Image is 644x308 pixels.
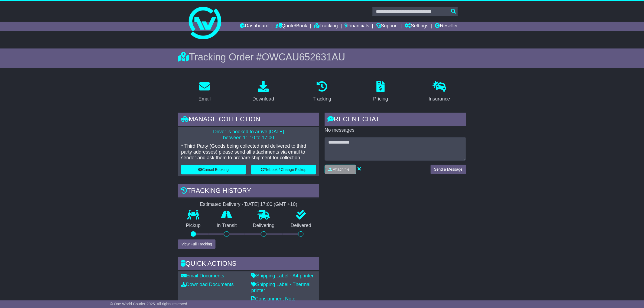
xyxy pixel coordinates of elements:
[245,223,283,229] p: Delivering
[251,282,311,293] a: Shipping Label - Thermal printer
[181,282,234,287] a: Download Documents
[370,79,392,105] a: Pricing
[178,51,466,63] div: Tracking Order #
[251,296,295,301] a: Consignment Note
[249,79,278,105] a: Download
[431,165,466,174] button: Send a Message
[178,257,319,272] div: Quick Actions
[251,165,316,174] button: Rebook / Change Pickup
[181,165,246,174] button: Cancel Booking
[178,113,319,127] div: Manage collection
[209,223,245,229] p: In Transit
[110,302,188,306] span: © One World Courier 2025. All rights reserved.
[283,223,320,229] p: Delivered
[243,202,297,208] div: [DATE] 17:00 (GMT +10)
[345,22,369,31] a: Financials
[425,79,454,105] a: Insurance
[240,22,269,31] a: Dashboard
[309,79,335,105] a: Tracking
[178,202,319,208] div: Estimated Delivery -
[314,22,338,31] a: Tracking
[405,22,428,31] a: Settings
[325,127,466,133] p: No messages
[199,95,211,103] div: Email
[178,184,319,199] div: Tracking history
[435,22,458,31] a: Reseller
[181,129,316,141] p: Driver is booked to arrive [DATE] between 11:10 to 17:00
[251,273,314,278] a: Shipping Label - A4 printer
[252,95,274,103] div: Download
[262,51,345,63] span: OWCAU652631AU
[325,113,466,127] div: RECENT CHAT
[181,143,316,161] p: * Third Party (Goods being collected and delivered to third party addresses) please send all atta...
[275,22,307,31] a: Quote/Book
[178,223,209,229] p: Pickup
[313,95,331,103] div: Tracking
[181,273,224,278] a: Email Documents
[195,79,214,105] a: Email
[376,22,398,31] a: Support
[178,239,216,249] button: View Full Tracking
[429,95,450,103] div: Insurance
[373,95,388,103] div: Pricing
